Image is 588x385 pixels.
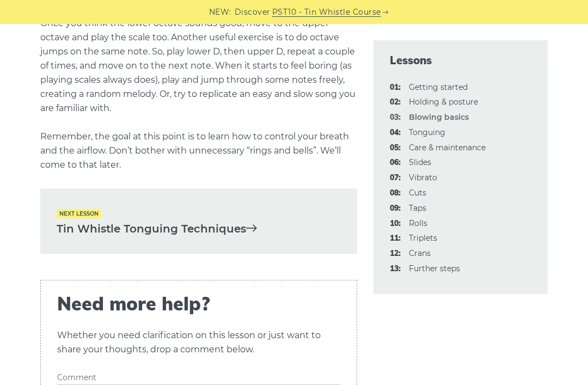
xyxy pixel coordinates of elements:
[57,209,101,218] span: Next lesson
[409,248,431,258] a: 12:Crans
[390,262,401,276] span: 13:
[390,172,401,185] span: 07:
[390,96,401,109] span: 02:
[57,293,341,315] span: Need more help?
[409,173,437,182] a: 07:Vibrato
[272,6,381,19] a: PST10 - Tin Whistle Course
[390,156,401,169] span: 06:
[409,143,486,152] a: 05:Care & maintenance
[57,373,341,382] label: Comment
[209,6,231,19] span: NEW:
[409,188,426,198] a: 08:Cuts
[390,217,401,230] span: 10:
[390,81,401,94] span: 01:
[390,202,401,215] span: 09:
[390,111,401,124] span: 03:
[409,97,478,107] a: 02:Holding & posture
[409,112,469,122] strong: Blowing basics
[409,264,460,273] a: 13:Further steps
[390,187,401,200] span: 08:
[409,203,426,213] a: 09:Taps
[390,247,401,260] span: 12:
[409,218,427,228] a: 10:Rolls
[409,157,431,167] a: 06:Slides
[390,142,401,155] span: 05:
[57,328,341,357] p: Whether you need clarification on this lesson or just want to share your thoughts, drop a comment...
[409,82,468,92] a: 01:Getting started
[409,233,437,243] a: 11:Triplets
[390,53,531,68] span: Lessons
[390,126,401,139] span: 04:
[57,220,341,238] a: Tin Whistle Tonguing Techniques
[235,6,271,19] span: Discover
[390,232,401,245] span: 11:
[409,127,445,137] a: 04:Tonguing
